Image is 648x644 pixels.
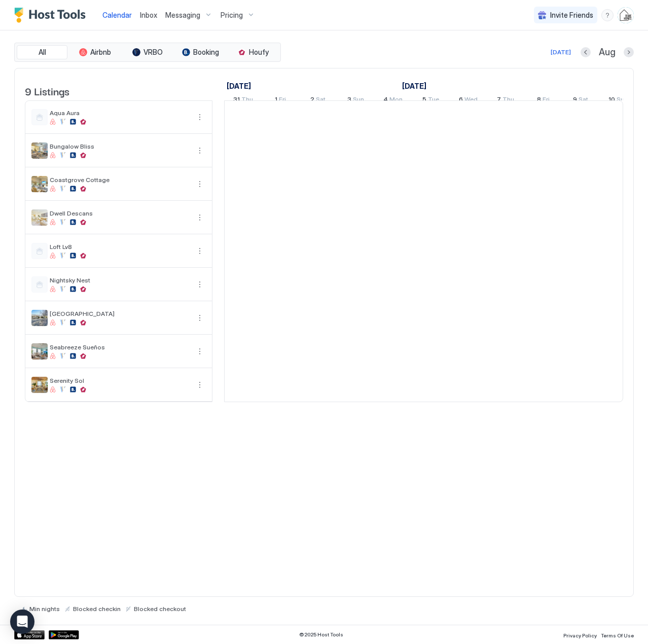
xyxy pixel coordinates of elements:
div: menu [194,278,206,291]
a: August 1, 2025 [400,79,429,93]
span: Airbnb [90,48,111,57]
button: Previous month [581,47,591,57]
div: listing image [31,377,48,393]
a: August 6, 2025 [456,93,480,108]
a: Host Tools Logo [14,8,90,23]
span: Thu [241,95,253,106]
a: August 1, 2025 [272,93,289,108]
span: Houfy [249,48,269,57]
a: Calendar [102,10,132,20]
span: Fri [543,95,550,106]
div: Open Intercom Messenger [10,610,34,634]
span: Coastgrove Cottage [50,176,190,184]
a: Google Play Store [49,630,79,639]
span: Aug [599,47,616,58]
span: Inbox [140,11,157,19]
span: © 2025 Host Tools [299,631,343,638]
a: August 5, 2025 [420,93,442,108]
a: Terms Of Use [601,629,634,640]
button: More options [194,379,206,391]
div: listing image [31,343,48,360]
span: Nightsky Nest [50,276,190,284]
button: More options [194,245,206,257]
span: [GEOGRAPHIC_DATA] [50,310,190,317]
span: 5 [422,95,426,106]
a: August 10, 2025 [606,93,630,108]
span: Min nights [29,605,60,613]
span: 31 [233,95,240,106]
div: tab-group [14,43,281,62]
button: Houfy [228,45,278,59]
button: Next month [624,47,634,57]
button: [DATE] [549,46,572,58]
a: August 7, 2025 [494,93,517,108]
button: More options [194,345,206,357]
span: Seabreeze Sueños [50,343,190,351]
span: 7 [497,95,501,106]
span: Sun [617,95,628,106]
span: Invite Friends [550,11,593,20]
span: Serenity Sol [50,377,190,384]
span: Blocked checkout [134,605,186,613]
a: Privacy Policy [563,629,597,640]
span: All [39,48,46,57]
span: Thu [502,95,514,106]
div: listing image [31,310,48,326]
div: listing image [31,209,48,226]
div: listing image [31,142,48,159]
a: August 9, 2025 [570,93,591,108]
a: August 4, 2025 [381,93,405,108]
span: Loft Lv8 [50,243,190,251]
a: August 3, 2025 [345,93,367,108]
button: More options [194,111,206,123]
a: Inbox [140,10,157,20]
span: Sat [579,95,588,106]
span: 4 [383,95,388,106]
div: menu [194,145,206,157]
div: menu [194,178,206,190]
div: menu [194,312,206,324]
a: August 8, 2025 [534,93,552,108]
span: Privacy Policy [563,632,597,638]
button: More options [194,145,206,157]
button: More options [194,312,206,324]
span: Dwell Descans [50,209,190,217]
div: menu [194,345,206,357]
span: Calendar [102,11,132,19]
span: Pricing [221,11,243,20]
span: Bungalow Bliss [50,142,190,150]
div: menu [194,111,206,123]
button: More options [194,278,206,291]
div: [DATE] [551,48,571,57]
a: July 31, 2025 [224,79,254,93]
span: 10 [608,95,615,106]
button: Booking [175,45,226,59]
span: 9 [573,95,577,106]
span: Terms Of Use [601,632,634,638]
span: Mon [389,95,403,106]
button: More options [194,178,206,190]
span: Aqua Aura [50,109,190,117]
span: Fri [279,95,286,106]
div: App Store [14,630,45,639]
div: User profile [618,7,634,23]
span: 2 [310,95,314,106]
span: 8 [537,95,541,106]
span: 6 [459,95,463,106]
span: Messaging [165,11,200,20]
button: More options [194,211,206,224]
a: August 2, 2025 [308,93,328,108]
button: All [17,45,67,59]
div: menu [194,211,206,224]
span: Sun [353,95,364,106]
span: 3 [347,95,351,106]
span: VRBO [143,48,163,57]
span: 9 Listings [25,83,69,98]
div: listing image [31,176,48,192]
span: 1 [275,95,277,106]
a: July 31, 2025 [231,93,256,108]
span: Sat [316,95,326,106]
div: menu [601,9,614,21]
